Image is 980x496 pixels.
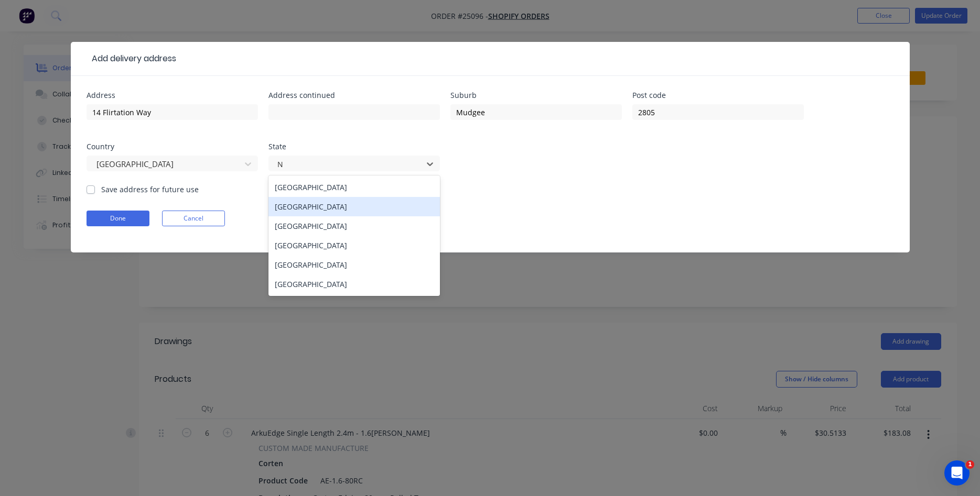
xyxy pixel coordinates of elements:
[162,211,225,226] button: Cancel
[944,460,970,486] iframe: Intercom live chat
[87,211,149,226] button: Done
[966,460,974,469] span: 1
[268,143,440,150] div: State
[268,216,440,236] div: [GEOGRAPHIC_DATA]
[268,274,440,294] div: [GEOGRAPHIC_DATA]
[268,255,440,274] div: [GEOGRAPHIC_DATA]
[268,178,440,197] div: [GEOGRAPHIC_DATA]
[87,52,176,65] div: Add delivery address
[268,236,440,255] div: [GEOGRAPHIC_DATA]
[87,92,258,99] div: Address
[87,143,258,150] div: Country
[268,92,440,99] div: Address continued
[101,184,199,195] label: Save address for future use
[450,92,622,99] div: Suburb
[268,197,440,216] div: [GEOGRAPHIC_DATA]
[632,92,804,99] div: Post code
